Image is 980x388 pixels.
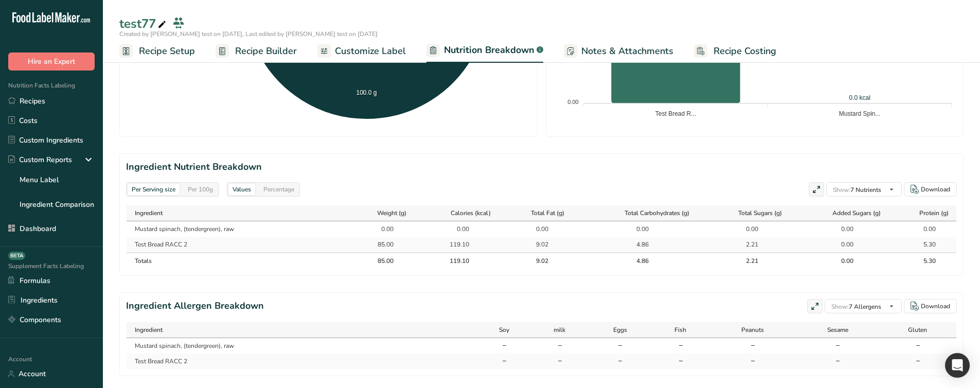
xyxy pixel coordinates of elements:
[623,240,649,249] div: 4.86
[733,240,758,249] div: 2.21
[127,338,477,354] td: Mustard spinach, (tendergreen), raw
[910,256,936,266] div: 5.30
[714,44,776,58] span: Recipe Costing
[904,299,957,313] button: Download
[235,44,297,58] span: Recipe Builder
[564,40,673,63] a: Notes & Attachments
[126,299,264,313] h2: Ingredient Allergen Breakdown
[119,14,168,33] div: test77
[126,160,957,174] h2: Ingredient Nutrient Breakdown
[377,208,406,218] span: Weight (g)
[921,185,950,194] div: Download
[945,353,970,378] div: Open Intercom Messenger
[910,224,936,234] div: 0.00
[919,208,949,218] span: Protein (g)
[127,237,348,252] td: Test Bread RACC 2
[831,303,881,311] span: 7 Allergens
[832,208,881,218] span: Added Sugars (g)
[317,40,406,63] a: Customize Label
[119,30,378,38] span: Created by [PERSON_NAME] test on [DATE], Last edited by [PERSON_NAME] test on [DATE]
[426,39,543,63] a: Nutrition Breakdown
[828,256,853,266] div: 0.00
[368,224,394,234] div: 0.00
[623,256,649,266] div: 4.86
[910,240,936,249] div: 5.30
[259,184,298,195] div: Percentage
[119,40,195,63] a: Recipe Setup
[8,52,95,70] button: Hire an Expert
[613,325,627,334] span: Eggs
[451,208,491,218] span: Calories (kcal)
[216,40,297,63] a: Recipe Builder
[825,299,902,313] button: Show:7 Allergens
[499,325,509,334] span: Soy
[523,256,548,266] div: 9.02
[839,110,881,117] tspan: Mustard Spin...
[831,303,849,311] span: Show:
[8,252,25,260] div: BETA
[531,208,564,218] span: Total Fat (g)
[581,44,673,58] span: Notes & Attachments
[741,325,764,334] span: Peanuts
[833,186,850,194] span: Show:
[554,325,565,334] span: milk
[139,44,195,58] span: Recipe Setup
[443,256,469,266] div: 119.10
[733,224,758,234] div: 0.00
[625,208,689,218] span: Total Carbohydrates (g)
[135,325,163,334] span: Ingredient
[128,184,180,195] div: Per Serving size
[828,224,853,234] div: 0.00
[833,186,881,194] span: 7 Nutrients
[443,240,469,249] div: 119.10
[127,354,477,369] td: Test Bread RACC 2
[523,224,548,234] div: 0.00
[908,325,927,334] span: Gluten
[827,325,848,334] span: Sesame
[694,40,776,63] a: Recipe Costing
[443,224,469,234] div: 0.00
[368,256,394,266] div: 85.00
[921,302,950,311] div: Download
[127,221,348,237] td: Mustard spinach, (tendergreen), raw
[826,182,902,197] button: Show:7 Nutrients
[733,256,758,266] div: 2.21
[623,224,649,234] div: 0.00
[904,182,957,197] button: Download
[335,44,406,58] span: Customize Label
[135,208,163,218] span: Ingredient
[655,110,696,117] tspan: Test Bread R...
[127,252,348,269] th: Totals
[674,325,686,334] span: Fish
[228,184,255,195] div: Values
[523,240,548,249] div: 9.02
[828,240,853,249] div: 0.00
[567,99,578,105] tspan: 0.00
[368,240,394,249] div: 85.00
[444,43,534,57] span: Nutrition Breakdown
[738,208,782,218] span: Total Sugars (g)
[8,154,72,165] div: Custom Reports
[184,184,217,195] div: Per 100g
